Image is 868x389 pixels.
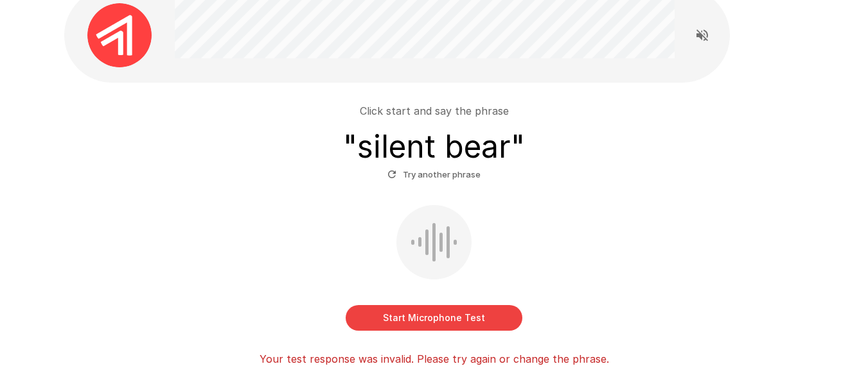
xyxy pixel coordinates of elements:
p: Your test response was invalid. Please try again or change the phrase. [260,351,609,367]
h3: " silent bear " [343,129,525,165]
button: Start Microphone Test [346,305,522,331]
img: applaudo_avatar.png [87,3,152,67]
button: Read questions aloud [689,22,715,48]
button: Try another phrase [384,165,484,185]
p: Click start and say the phrase [360,103,509,119]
